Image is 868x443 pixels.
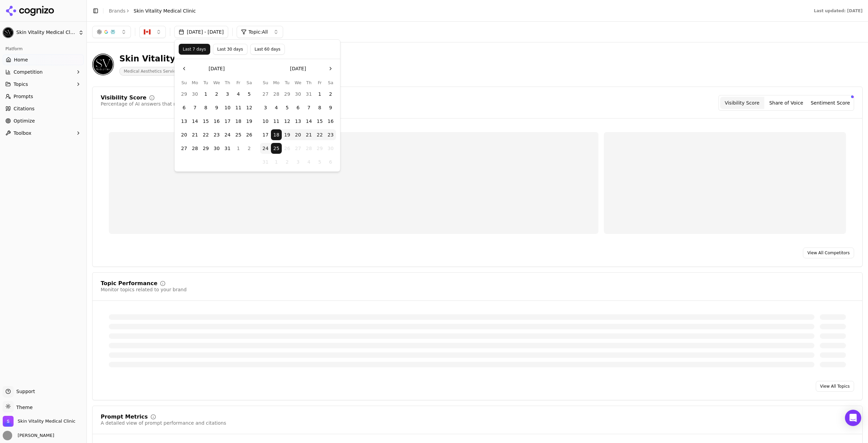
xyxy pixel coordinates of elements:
button: Tuesday, July 22nd, 2025 [200,129,211,140]
button: Today, Monday, August 25th, 2025, selected [271,143,282,154]
button: Open organization switcher [3,416,75,427]
button: Competition [3,67,84,77]
th: Wednesday [211,79,222,86]
th: Tuesday [282,79,293,86]
button: Saturday, August 23rd, 2025, selected [325,129,336,140]
th: Sunday [179,79,190,86]
div: Monitor topics related to your brand [101,286,186,293]
button: Saturday, August 2nd, 2025 [244,143,255,154]
th: Thursday [303,79,314,86]
th: Thursday [222,79,233,86]
button: Tuesday, July 8th, 2025 [200,102,211,113]
span: Skin Vitality Medical Clinic [18,418,75,424]
a: View All Competitors [803,247,854,258]
a: Brands [109,8,125,14]
button: Wednesday, August 13th, 2025 [293,116,303,127]
button: Wednesday, August 20th, 2025, selected [293,129,303,140]
button: Go to the Next Month [325,63,336,74]
button: Sentiment Score [808,97,852,109]
button: Saturday, July 12th, 2025 [244,102,255,113]
button: Thursday, July 10th, 2025 [222,102,233,113]
span: Home [14,56,28,63]
span: Theme [14,405,33,410]
button: Sunday, July 27th, 2025 [179,143,190,154]
button: Friday, August 22nd, 2025, selected [314,129,325,140]
div: Platform [3,43,84,54]
button: Wednesday, July 16th, 2025 [211,116,222,127]
button: [DATE] - [DATE] [174,26,228,38]
button: Tuesday, August 5th, 2025 [282,102,293,113]
button: Tuesday, July 29th, 2025 [200,143,211,154]
th: Wednesday [293,79,303,86]
button: Monday, July 7th, 2025 [190,102,200,113]
button: Monday, July 14th, 2025 [190,116,200,127]
div: Prompt Metrics [101,414,148,420]
button: Go to the Previous Month [179,63,190,74]
a: Citations [3,103,84,114]
button: Sunday, August 17th, 2025 [260,129,271,140]
span: Topics [14,81,28,88]
span: Prompts [14,93,33,100]
button: Thursday, July 31st, 2025 [222,143,233,154]
button: Wednesday, August 6th, 2025 [293,102,303,113]
div: Last updated: [DATE] [814,8,863,14]
button: Sunday, August 24th, 2025, selected [260,143,271,154]
button: Toolbox [3,128,84,139]
button: Tuesday, August 12th, 2025 [282,116,293,127]
img: CA [144,29,151,35]
button: Wednesday, July 30th, 2025 [211,143,222,154]
button: Saturday, August 2nd, 2025 [325,89,336,99]
button: Friday, July 18th, 2025 [233,116,244,127]
button: Last 60 days [250,44,285,55]
span: Support [14,388,35,395]
button: Friday, August 1st, 2025 [314,89,325,99]
th: Saturday [244,79,255,86]
button: Open user button [3,431,54,440]
span: [PERSON_NAME] [15,432,54,439]
th: Monday [271,79,282,86]
div: Skin Vitality Medical Clinic [119,53,241,64]
img: Sam Walker [3,431,12,440]
button: Friday, August 15th, 2025 [314,116,325,127]
button: Monday, June 30th, 2025 [190,89,200,99]
th: Saturday [325,79,336,86]
button: Monday, July 28th, 2025 [271,89,282,99]
button: Monday, August 18th, 2025, selected [271,129,282,140]
button: Friday, July 25th, 2025 [233,129,244,140]
div: Percentage of AI answers that mention your brand [101,100,221,107]
div: Open Intercom Messenger [845,410,861,426]
button: Tuesday, July 15th, 2025 [200,116,211,127]
button: Wednesday, July 9th, 2025 [211,102,222,113]
a: Home [3,54,84,65]
button: Thursday, July 31st, 2025 [303,89,314,99]
button: Friday, August 8th, 2025 [314,102,325,113]
button: Thursday, August 14th, 2025 [303,116,314,127]
button: Last 30 days [213,44,248,55]
button: Thursday, July 24th, 2025 [222,129,233,140]
button: Sunday, July 27th, 2025 [260,89,271,99]
button: Sunday, August 3rd, 2025 [260,102,271,113]
button: Monday, July 28th, 2025 [190,143,200,154]
span: Medical Aesthetics Services [119,67,184,76]
button: Topics [3,79,84,90]
a: Prompts [3,91,84,102]
button: Thursday, August 21st, 2025, selected [303,129,314,140]
span: Competition [14,69,43,75]
th: Friday [314,79,325,86]
span: Citations [14,105,35,112]
button: Saturday, August 16th, 2025 [325,116,336,127]
span: Skin Vitality Medical Clinic [134,7,196,14]
button: Monday, August 4th, 2025 [271,102,282,113]
span: Optimize [14,117,35,124]
button: Saturday, July 19th, 2025 [244,116,255,127]
button: Saturday, July 26th, 2025 [244,129,255,140]
button: Monday, August 11th, 2025 [271,116,282,127]
button: Sunday, August 10th, 2025 [260,116,271,127]
button: Visibility Score [720,97,764,109]
button: Tuesday, July 1st, 2025 [200,89,211,99]
button: Tuesday, July 29th, 2025 [282,89,293,99]
button: Monday, July 21st, 2025 [190,129,200,140]
a: Optimize [3,115,84,126]
button: Wednesday, July 30th, 2025 [293,89,303,99]
a: View All Topics [816,381,854,392]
